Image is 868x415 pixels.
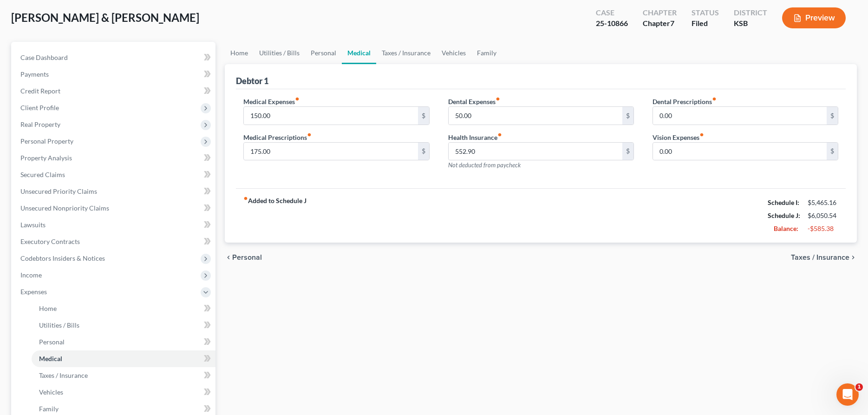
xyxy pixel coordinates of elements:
a: Vehicles [436,42,471,64]
span: [PERSON_NAME] & [PERSON_NAME] [11,11,199,24]
input: -- [449,107,622,125]
span: Property Analysis [20,154,72,162]
div: -$585.38 [808,224,838,233]
span: Payments [20,70,49,78]
span: Not deducted from paycheck [448,161,521,169]
a: Unsecured Nonpriority Claims [13,200,215,217]
span: Personal [232,254,262,261]
span: 1 [855,383,863,391]
div: Status [692,7,719,18]
div: 25-10866 [596,18,628,29]
a: Property Analysis [13,150,215,166]
i: fiber_manual_record [295,97,300,101]
i: fiber_manual_record [712,97,717,101]
strong: Added to Schedule J [243,196,307,235]
div: $5,465.16 [808,198,838,207]
a: Taxes / Insurance [376,42,436,64]
a: Vehicles [32,384,215,401]
span: Taxes / Insurance [791,254,849,261]
div: $ [827,143,838,160]
a: Home [225,42,254,64]
span: Family [39,405,59,413]
a: Medical [32,350,215,367]
label: Vision Expenses [653,132,704,142]
a: Case Dashboard [13,49,215,66]
iframe: Intercom live chat [836,383,859,406]
span: Codebtors Insiders & Notices [20,254,105,262]
div: KSB [734,18,767,29]
div: Case [596,7,628,18]
div: Filed [692,18,719,29]
a: Executory Contracts [13,233,215,250]
span: Expenses [20,288,47,296]
a: Secured Claims [13,166,215,183]
button: Preview [782,7,846,28]
label: Health Insurance [448,132,502,142]
i: fiber_manual_record [307,132,312,137]
span: Unsecured Priority Claims [20,187,97,195]
button: Taxes / Insurance chevron_right [791,254,857,261]
span: Executory Contracts [20,237,80,245]
strong: Schedule J: [768,211,800,219]
input: -- [244,143,418,160]
button: chevron_left Personal [225,254,262,261]
div: Chapter [643,18,677,29]
span: Home [39,304,57,312]
a: Payments [13,66,215,83]
input: -- [244,107,418,125]
span: Case Dashboard [20,53,68,61]
label: Dental Expenses [448,97,500,106]
label: Medical Prescriptions [243,132,312,142]
a: Taxes / Insurance [32,367,215,384]
span: 7 [670,19,674,27]
span: Real Property [20,120,60,128]
label: Medical Expenses [243,97,300,106]
i: chevron_right [849,254,857,261]
span: Vehicles [39,388,63,396]
i: fiber_manual_record [497,132,502,137]
div: District [734,7,767,18]
div: $ [418,107,429,125]
label: Dental Prescriptions [653,97,717,106]
div: $ [622,143,633,160]
i: fiber_manual_record [496,97,500,101]
i: chevron_left [225,254,232,261]
span: Lawsuits [20,221,46,229]
div: $ [418,143,429,160]
strong: Schedule I: [768,198,799,206]
a: Credit Report [13,83,215,99]
span: Unsecured Nonpriority Claims [20,204,109,212]
input: -- [653,143,827,160]
a: Utilities / Bills [32,317,215,334]
div: $ [827,107,838,125]
span: Client Profile [20,104,59,112]
a: Family [471,42,502,64]
div: Debtor 1 [236,75,268,86]
i: fiber_manual_record [699,132,704,137]
span: Income [20,271,42,279]
a: Personal [32,334,215,350]
div: $6,050.54 [808,211,838,220]
input: -- [449,143,622,160]
div: Chapter [643,7,677,18]
a: Utilities / Bills [254,42,305,64]
span: Credit Report [20,87,60,95]
a: Unsecured Priority Claims [13,183,215,200]
span: Medical [39,355,62,362]
a: Medical [342,42,376,64]
i: fiber_manual_record [243,196,248,201]
a: Personal [305,42,342,64]
div: $ [622,107,633,125]
strong: Balance: [774,224,798,232]
a: Home [32,300,215,317]
a: Lawsuits [13,217,215,233]
span: Utilities / Bills [39,321,79,329]
span: Personal Property [20,137,73,145]
input: -- [653,107,827,125]
span: Secured Claims [20,171,65,178]
span: Taxes / Insurance [39,371,88,379]
span: Personal [39,338,65,346]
